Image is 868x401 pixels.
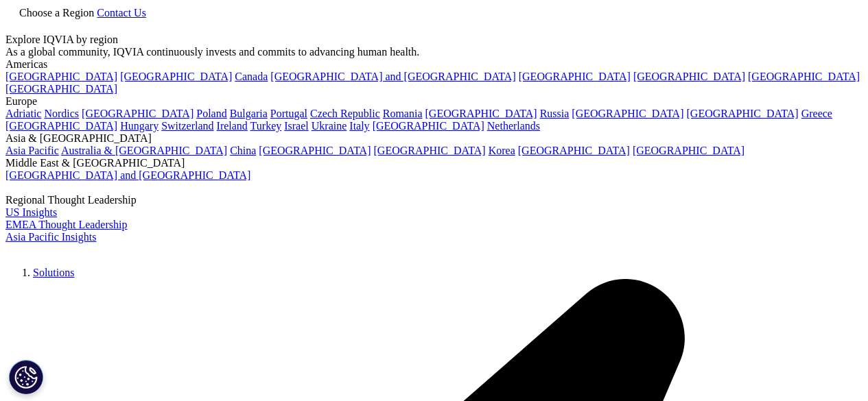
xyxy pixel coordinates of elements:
a: Russia [540,108,570,119]
button: Cookies Settings [9,360,43,394]
a: Switzerland [161,120,213,132]
a: EMEA Thought Leadership [5,219,127,230]
a: [GEOGRAPHIC_DATA] [5,83,117,95]
a: [GEOGRAPHIC_DATA] [633,145,744,156]
a: [GEOGRAPHIC_DATA] [374,145,486,156]
a: Portugal [270,108,307,119]
div: As a global community, IQVIA continuously invests and commits to advancing human health. [5,46,863,58]
a: [GEOGRAPHIC_DATA] [425,108,537,119]
a: Canada [235,71,268,82]
a: Poland [196,108,226,119]
div: Explore IQVIA by region [5,34,863,46]
a: Turkey [250,120,282,132]
a: Australia & [GEOGRAPHIC_DATA] [61,145,227,156]
a: Korea [489,145,515,156]
div: Asia & [GEOGRAPHIC_DATA] [5,132,863,145]
a: Hungary [120,120,159,132]
a: Italy [349,120,369,132]
a: Asia Pacific [5,145,59,156]
a: [GEOGRAPHIC_DATA] and [GEOGRAPHIC_DATA] [270,71,515,82]
a: [GEOGRAPHIC_DATA] [120,71,232,82]
a: Asia Pacific Insights [5,231,96,243]
a: [GEOGRAPHIC_DATA] [5,120,117,132]
a: Ukraine [312,120,347,132]
a: US Insights [5,206,57,218]
a: [GEOGRAPHIC_DATA] and [GEOGRAPHIC_DATA] [5,169,250,181]
a: Greece [801,108,832,119]
a: [GEOGRAPHIC_DATA] [5,71,117,82]
a: Solutions [33,267,74,278]
div: Americas [5,58,863,71]
a: [GEOGRAPHIC_DATA] [687,108,799,119]
a: Israel [284,120,309,132]
div: Middle East & [GEOGRAPHIC_DATA] [5,157,863,169]
a: Nordics [44,108,79,119]
a: China [230,145,256,156]
a: [GEOGRAPHIC_DATA] [373,120,484,132]
a: Czech Republic [310,108,380,119]
a: Bulgaria [230,108,268,119]
a: [GEOGRAPHIC_DATA] [572,108,683,119]
div: Europe [5,95,863,108]
a: [GEOGRAPHIC_DATA] [259,145,371,156]
a: [GEOGRAPHIC_DATA] [519,71,631,82]
span: Choose a Region [19,7,94,19]
a: [GEOGRAPHIC_DATA] [82,108,193,119]
a: Adriatic [5,108,41,119]
a: Romania [383,108,423,119]
a: [GEOGRAPHIC_DATA] [633,71,745,82]
a: [GEOGRAPHIC_DATA] [748,71,860,82]
div: Regional Thought Leadership [5,194,863,206]
a: Contact Us [97,7,146,19]
a: Ireland [217,120,248,132]
a: Netherlands [487,120,540,132]
a: [GEOGRAPHIC_DATA] [518,145,630,156]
